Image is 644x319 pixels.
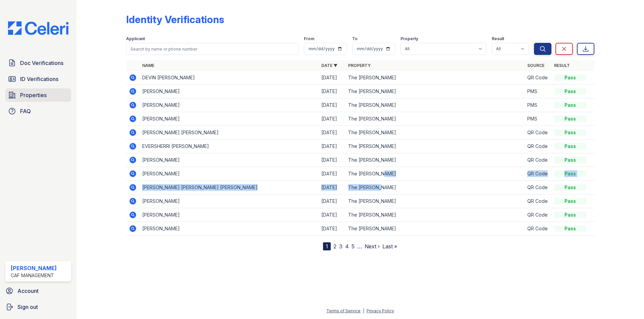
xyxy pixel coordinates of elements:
td: [DATE] [319,153,345,167]
a: FAQ [5,104,71,118]
td: [PERSON_NAME] [140,112,319,126]
td: The [PERSON_NAME] [345,140,525,153]
td: DEVIN [PERSON_NAME] [140,71,319,85]
div: | [363,308,364,313]
td: The [PERSON_NAME] [345,167,525,181]
a: Doc Verifications [5,56,71,70]
div: Pass [554,74,586,81]
div: [PERSON_NAME] [11,264,57,272]
img: CE_Logo_Blue-a8612792a0a2168367f1c8372b55b34899dd931a85d93a1a3d3e32e68fde9ad4.png [3,21,74,35]
td: The [PERSON_NAME] [345,181,525,194]
td: QR Code [525,194,551,208]
td: The [PERSON_NAME] [345,112,525,126]
div: Identity Verifications [126,13,224,25]
a: Next › [365,243,380,250]
td: [DATE] [319,71,345,85]
div: Pass [554,170,586,177]
td: [PERSON_NAME] [140,85,319,98]
div: Pass [554,115,586,122]
a: ID Verifications [5,72,71,86]
span: Doc Verifications [20,59,63,67]
td: [PERSON_NAME] [140,222,319,236]
td: [PERSON_NAME] [140,98,319,112]
div: CAF Management [11,272,57,279]
td: [PERSON_NAME] [140,208,319,222]
a: Result [554,63,570,68]
a: Privacy Policy [367,308,394,313]
label: Result [492,36,504,42]
a: Account [3,284,74,298]
div: Pass [554,157,586,163]
a: 4 [345,243,349,250]
td: [DATE] [319,85,345,98]
td: [PERSON_NAME] [140,167,319,181]
td: QR Code [525,167,551,181]
span: FAQ [20,107,31,115]
div: Pass [554,129,586,136]
td: The [PERSON_NAME] [345,222,525,236]
td: The [PERSON_NAME] [345,71,525,85]
a: Terms of Service [326,308,361,313]
a: Properties [5,88,71,102]
label: Applicant [126,36,145,42]
span: ID Verifications [20,75,58,83]
td: QR Code [525,140,551,153]
a: Date ▼ [321,63,337,68]
a: Source [527,63,544,68]
input: Search by name or phone number [126,43,299,55]
div: Pass [554,212,586,218]
td: The [PERSON_NAME] [345,153,525,167]
div: Pass [554,225,586,232]
td: [PERSON_NAME] [PERSON_NAME] [PERSON_NAME] [140,181,319,194]
a: Property [348,63,371,68]
td: The [PERSON_NAME] [345,194,525,208]
td: EVERSHERRI [PERSON_NAME] [140,140,319,153]
td: [DATE] [319,98,345,112]
label: From [304,36,314,42]
a: Name [142,63,154,68]
td: QR Code [525,222,551,236]
td: PMS [525,98,551,112]
div: Pass [554,102,586,108]
span: Properties [20,91,47,99]
div: Pass [554,88,586,95]
td: PMS [525,85,551,98]
td: [PERSON_NAME] [140,194,319,208]
td: QR Code [525,153,551,167]
td: [PERSON_NAME] [140,153,319,167]
a: 2 [333,243,336,250]
span: Account [17,287,39,295]
a: Last » [382,243,397,250]
label: To [352,36,358,42]
td: PMS [525,112,551,126]
td: QR Code [525,208,551,222]
a: 3 [339,243,342,250]
label: Property [400,36,418,42]
span: Sign out [17,303,38,311]
a: Sign out [3,300,74,314]
td: [DATE] [319,167,345,181]
a: 5 [352,243,355,250]
td: [DATE] [319,208,345,222]
td: The [PERSON_NAME] [345,208,525,222]
td: The [PERSON_NAME] [345,98,525,112]
div: Pass [554,184,586,191]
td: QR Code [525,126,551,140]
td: [DATE] [319,194,345,208]
td: [PERSON_NAME] [PERSON_NAME] [140,126,319,140]
div: Pass [554,198,586,205]
td: [DATE] [319,126,345,140]
td: [DATE] [319,222,345,236]
td: QR Code [525,71,551,85]
td: The [PERSON_NAME] [345,85,525,98]
td: [DATE] [319,181,345,194]
td: [DATE] [319,140,345,153]
td: [DATE] [319,112,345,126]
td: The [PERSON_NAME] [345,126,525,140]
span: … [357,242,362,250]
div: Pass [554,143,586,150]
td: QR Code [525,181,551,194]
div: 1 [323,242,331,250]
